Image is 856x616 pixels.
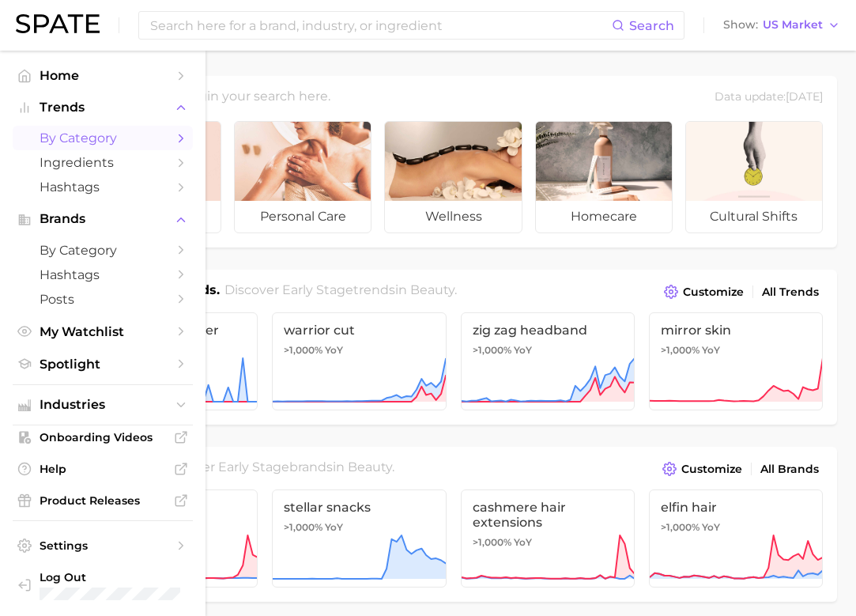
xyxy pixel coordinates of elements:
span: by Category [40,243,166,258]
a: cultural shifts [685,121,823,233]
a: mirror skin>1,000% YoY [649,312,823,410]
span: All Brands [760,463,819,476]
span: Show [723,21,758,29]
a: homecare [535,121,673,233]
span: elfin hair [661,500,811,515]
span: Posts [40,292,166,307]
span: Onboarding Videos [40,430,166,444]
a: Log out. Currently logged in with e-mail lsequino@estee.com. [13,565,193,605]
a: Product Releases [13,489,193,512]
img: SPATE [16,14,100,33]
span: Hashtags [40,180,166,195]
span: >1,000% [284,344,322,356]
span: Customize [683,285,744,299]
a: warrior cut>1,000% YoY [272,312,446,410]
span: Spotlight [40,357,166,372]
span: homecare [536,201,672,232]
a: Help [13,457,193,481]
span: cashmere hair extensions [473,500,623,530]
span: Industries [40,398,166,412]
span: Customize [681,463,742,476]
a: Hashtags [13,175,193,199]
span: >1,000% [473,536,511,548]
span: Hashtags [40,267,166,282]
span: YoY [702,521,720,534]
a: personal care [234,121,371,233]
span: Home [40,68,166,83]
span: by Category [40,130,166,145]
a: Settings [13,534,193,557]
button: ShowUS Market [719,15,844,36]
a: cashmere hair extensions>1,000% YoY [461,489,635,588]
button: Industries [13,393,193,417]
h2: Begin your search here. [181,87,330,108]
a: Ingredients [13,150,193,175]
span: wellness [385,201,521,232]
button: Brands [13,207,193,231]
span: Settings [40,539,166,553]
span: warrior cut [284,323,434,338]
a: zig zag headband>1,000% YoY [461,312,635,410]
span: stellar snacks [284,500,434,515]
span: Ingredients [40,155,166,170]
a: My Watchlist [13,319,193,344]
span: YoY [514,344,532,357]
span: My Watchlist [40,324,166,339]
span: Trends [40,100,166,115]
span: YoY [325,344,343,357]
div: Data update: [DATE] [715,87,823,108]
span: >1,000% [284,521,322,533]
button: Customize [658,458,746,480]
span: Log Out [40,570,180,584]
span: mirror skin [661,323,811,338]
span: Discover Early Stage brands in . [160,459,394,474]
a: Home [13,63,193,88]
a: elfin hair>1,000% YoY [649,489,823,588]
input: Search here for a brand, industry, or ingredient [149,12,612,39]
span: >1,000% [473,344,511,356]
span: >1,000% [661,521,700,533]
span: Brands [40,212,166,226]
a: by Category [13,126,193,150]
span: YoY [514,536,532,549]
span: Help [40,462,166,476]
a: Spotlight [13,352,193,376]
span: YoY [702,344,720,357]
span: Search [629,18,674,33]
span: US Market [763,21,823,29]
a: by Category [13,238,193,263]
a: All Brands [756,459,823,480]
a: Onboarding Videos [13,425,193,449]
span: cultural shifts [686,201,822,232]
a: Hashtags [13,263,193,287]
span: zig zag headband [473,323,623,338]
button: Customize [660,281,748,303]
a: Posts [13,287,193,312]
span: >1,000% [661,344,700,356]
span: Discover Early Stage trends in . [224,282,457,297]
span: beauty [410,282,454,297]
span: Product Releases [40,493,166,508]
a: All Trends [758,282,823,303]
span: All Trends [762,285,819,299]
a: stellar snacks>1,000% YoY [272,489,446,588]
span: YoY [325,521,343,534]
span: personal care [235,201,371,232]
span: beauty [348,459,392,474]
a: wellness [384,121,522,233]
button: Trends [13,96,193,119]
